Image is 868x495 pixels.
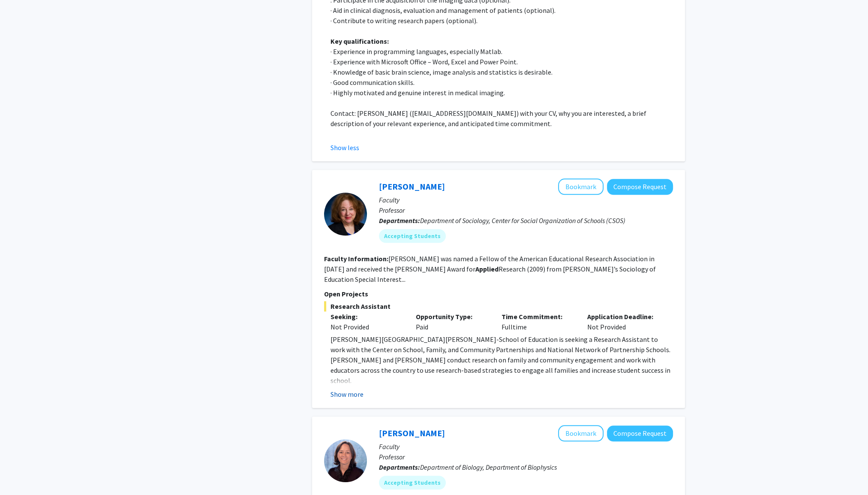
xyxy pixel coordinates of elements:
[379,216,420,225] b: Departments:
[416,311,489,322] p: Opportunity Type:
[324,289,673,299] p: Open Projects
[379,452,673,462] p: Professor
[420,216,625,225] span: Department of Sociology, Center for Social Organization of Schools (CSOS)
[324,301,673,311] span: Research Assistant
[330,67,673,77] p: · Knowledge of basic brain science, image analysis and statistics is desirable.
[330,322,403,332] div: Not Provided
[502,311,574,322] p: Time Commitment:
[409,311,495,332] div: Paid
[379,476,446,489] mat-chip: Accepting Students
[6,456,36,489] iframe: Chat
[581,311,667,332] div: Not Provided
[330,311,403,322] p: Seeking:
[495,311,581,332] div: Fulltime
[330,389,363,399] button: Show more
[558,178,604,195] button: Add Joyce Epstein to Bookmarks
[330,15,673,26] p: · Contribute to writing research papers (optional).
[330,57,673,67] p: · Experience with Microsoft Office – Word, Excel and Power Point.
[330,5,673,15] p: · Aid in clinical diagnosis, evaluation and management of patients (optional).
[558,425,604,441] button: Add Karen Fleming to Bookmarks
[330,77,673,88] p: · Good communication skills.
[379,463,420,471] b: Departments:
[607,426,673,441] button: Compose Request to Karen Fleming
[324,254,388,263] b: Faculty Information:
[379,428,445,438] a: [PERSON_NAME]
[324,254,656,284] fg-read-more: [PERSON_NAME] was named a Fellow of the American Educational Research Association in [DATE] and r...
[330,37,389,45] strong: Key qualifications:
[379,229,446,243] mat-chip: Accepting Students
[330,334,673,386] p: [PERSON_NAME][GEOGRAPHIC_DATA][PERSON_NAME]-School of Education is seeking a Research Assistant t...
[330,142,359,153] button: Show less
[607,179,673,195] button: Compose Request to Joyce Epstein
[379,181,445,192] a: [PERSON_NAME]
[475,265,499,273] b: Applied
[587,311,660,322] p: Application Deadline:
[330,46,673,57] p: · Experience in programming languages, especially Matlab.
[379,205,673,215] p: Professor
[379,195,673,205] p: Faculty
[379,441,673,452] p: Faculty
[330,108,673,129] p: Contact: [PERSON_NAME] ([EMAIL_ADDRESS][DOMAIN_NAME]) with your CV, why you are interested, a bri...
[330,88,673,98] p: · Highly motivated and genuine interest in medical imaging.
[420,463,557,471] span: Department of Biology, Department of Biophysics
